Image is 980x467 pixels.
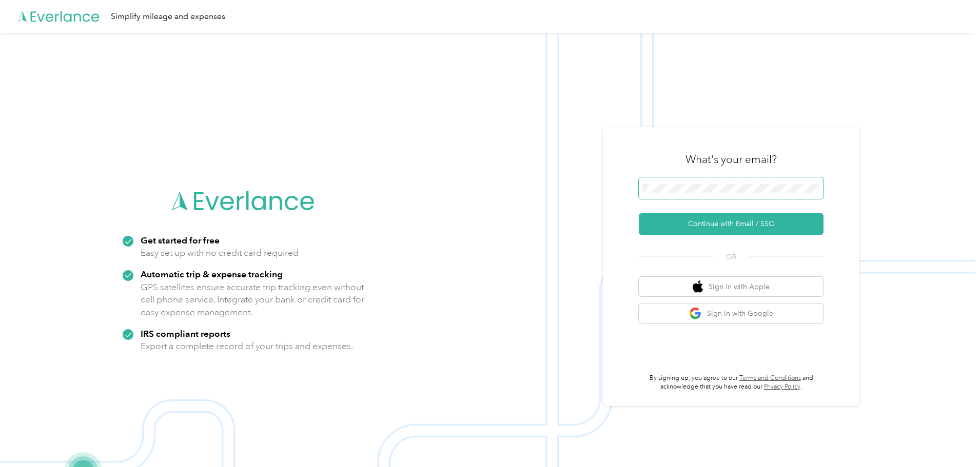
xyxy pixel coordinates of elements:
[639,213,824,235] button: Continue with Email / SSO
[141,235,220,246] strong: Get started for free
[141,340,353,353] p: Export a complete record of your trips and expenses.
[639,277,824,297] button: apple logoSign in with Apple
[685,152,777,167] h3: What's your email?
[141,281,365,319] p: GPS satellites ensure accurate trip tracking even without cell phone service. Integrate your bank...
[689,307,702,320] img: google logo
[764,383,800,391] a: Privacy Policy
[141,269,283,279] strong: Automatic trip & expense tracking
[141,328,230,339] strong: IRS compliant reports
[639,374,824,392] p: By signing up, you agree to our and acknowledge that you have read our .
[713,252,749,262] span: OR
[639,303,824,323] button: google logoSign in with Google
[693,280,703,293] img: apple logo
[111,10,225,23] div: Simplify mileage and expenses
[141,247,299,259] p: Easy set up with no credit card required
[739,374,801,382] a: Terms and Conditions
